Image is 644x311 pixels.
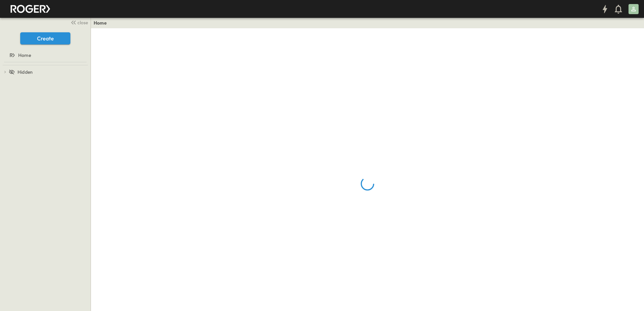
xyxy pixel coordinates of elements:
[94,20,107,26] a: Home
[18,52,31,59] span: Home
[20,32,70,44] button: Create
[18,69,33,75] span: Hidden
[1,50,88,60] a: Home
[77,19,88,26] span: close
[94,20,111,26] nav: breadcrumbs
[68,18,89,27] button: close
